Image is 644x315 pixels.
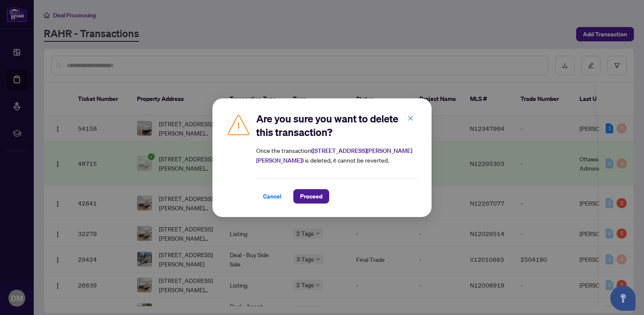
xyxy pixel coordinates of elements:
[256,147,412,164] strong: ( [STREET_ADDRESS][PERSON_NAME][PERSON_NAME] )
[256,146,418,165] article: Once the transaction is deleted, it cannot be reverted.
[263,190,282,203] span: Cancel
[293,189,329,204] button: Proceed
[256,189,288,204] button: Cancel
[300,190,322,203] span: Proceed
[256,112,418,139] h2: Are you sure you want to delete this transaction?
[408,115,413,121] span: close
[610,285,636,311] button: Open asap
